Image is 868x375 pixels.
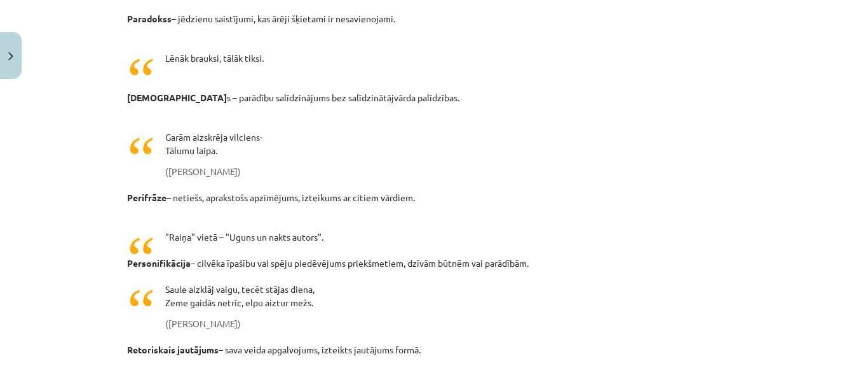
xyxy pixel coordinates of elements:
[127,257,191,269] b: Personifikācija
[165,230,728,244] p: "Raiņa" vietā – "Uguns un nakts autors".
[127,343,741,370] p: – sava veida apgalvojums, izteikts jautājums formā.
[127,92,227,103] b: [DEMOGRAPHIC_DATA]
[127,12,741,39] p: – jēdzienu saistījumi, kas ārēji šķietami ir nesavienojami.
[127,191,741,218] p: – netiešs, aprakstošs apzīmējums, izteikums ar citiem vārdiem.
[165,52,728,78] p: Lēnāk brauksi, tālāk tiksi.
[165,283,728,309] p: Saule aizklāj vaigu, tecēt stājas diena, Zeme gaidās netrīc, elpu aiztur mežs.
[165,317,728,330] p: ([PERSON_NAME])
[127,257,741,270] p: – cilvēka īpašību vai spēju piedēvējums priekšmetiem, dzīvām būtnēm vai parādībām.
[8,52,13,60] img: icon-close-lesson-0947bae3869378f0d4975bcd49f059093ad1ed9edebbc8119c70593378902aed.svg
[127,344,219,355] b: Retoriskais jautājums
[165,165,728,178] p: ([PERSON_NAME])
[165,131,728,157] p: Garām aizskrēja vilciens- Tālumu laipa.
[127,91,741,118] p: s – parādību salīdzinājums bez salīdzinātājvārda palīdzības.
